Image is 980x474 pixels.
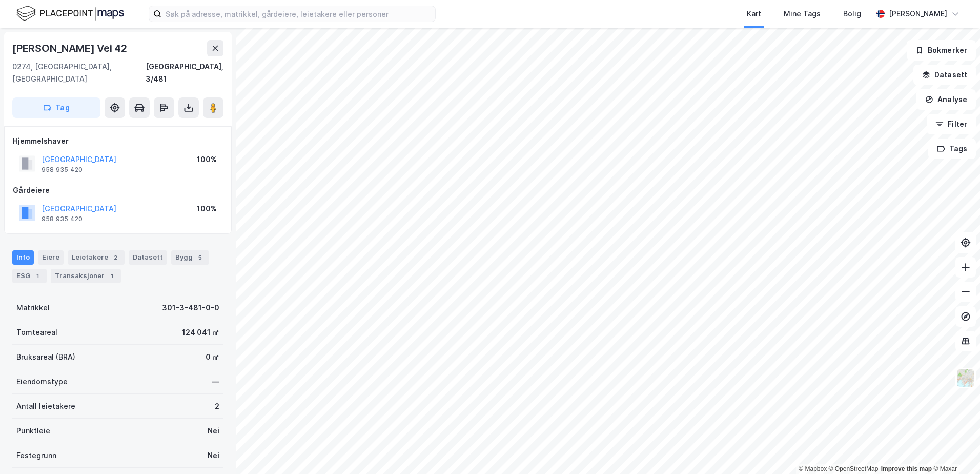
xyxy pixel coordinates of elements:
[212,376,219,388] div: —
[843,8,861,20] div: Bolig
[889,8,947,20] div: [PERSON_NAME]
[110,252,120,263] div: 2
[129,250,167,265] div: Datasett
[107,271,117,281] div: 1
[16,326,57,339] div: Tomteareal
[206,351,219,363] div: 0 ㎡
[16,400,75,412] div: Antall leietakere
[161,6,435,22] input: Søk på adresse, matrikkel, gårdeiere, leietakere eller personer
[799,465,827,472] a: Mapbox
[68,250,125,265] div: Leietakere
[197,153,217,166] div: 100%
[32,271,43,281] div: 1
[829,465,879,472] a: OpenStreetMap
[913,65,976,85] button: Datasett
[38,250,64,265] div: Eiere
[16,302,50,314] div: Matrikkel
[51,269,121,283] div: Transaksjoner
[42,215,83,223] div: 958 935 420
[12,97,100,118] button: Tag
[208,449,219,462] div: Nei
[195,252,205,263] div: 5
[747,8,761,20] div: Kart
[881,465,932,472] a: Improve this map
[12,61,146,85] div: 0274, [GEOGRAPHIC_DATA], [GEOGRAPHIC_DATA]
[929,425,980,474] div: Kontrollprogram for chat
[16,425,50,437] div: Punktleie
[12,269,47,283] div: ESG
[215,400,219,412] div: 2
[929,425,980,474] iframe: Chat Widget
[12,250,34,265] div: Info
[12,40,129,56] div: [PERSON_NAME] Vei 42
[146,61,223,85] div: [GEOGRAPHIC_DATA], 3/481
[928,139,976,159] button: Tags
[197,203,217,215] div: 100%
[16,5,124,23] img: logo.f888ab2527a4732fd821a326f86c7f29.svg
[162,302,219,314] div: 301-3-481-0-0
[16,376,68,388] div: Eiendomstype
[16,351,75,363] div: Bruksareal (BRA)
[916,89,976,110] button: Analyse
[208,425,219,437] div: Nei
[16,449,56,462] div: Festegrunn
[13,184,223,196] div: Gårdeiere
[182,326,219,339] div: 124 041 ㎡
[907,40,976,61] button: Bokmerker
[927,114,976,134] button: Filter
[784,8,821,20] div: Mine Tags
[13,135,223,147] div: Hjemmelshaver
[171,250,209,265] div: Bygg
[42,166,83,174] div: 958 935 420
[956,368,975,388] img: Z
